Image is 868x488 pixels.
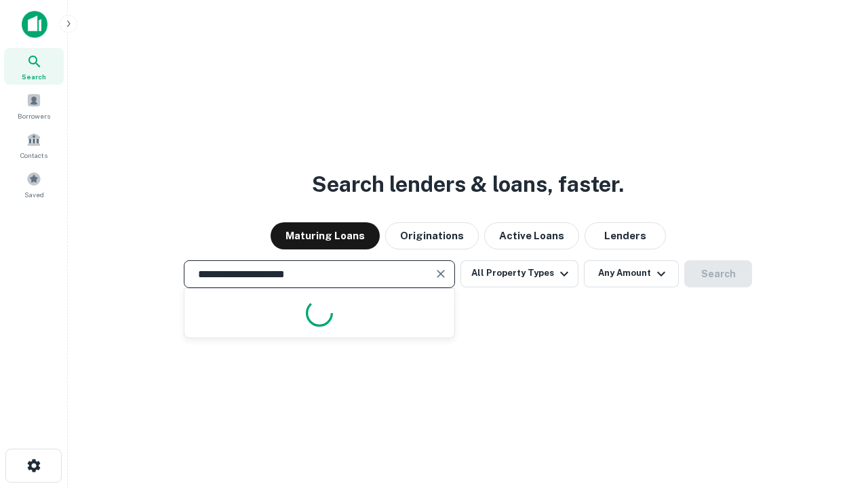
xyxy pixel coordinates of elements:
[24,189,44,200] span: Saved
[18,110,50,121] span: Borrowers
[460,260,578,287] button: All Property Types
[4,166,64,203] a: Saved
[584,260,679,287] button: Any Amount
[20,150,47,161] span: Contacts
[431,264,450,283] button: Clear
[22,11,47,38] img: capitalize-icon.png
[4,127,64,163] a: Contacts
[585,222,666,249] button: Lenders
[312,168,624,201] h3: Search lenders & loans, faster.
[385,222,479,249] button: Originations
[4,48,64,85] a: Search
[4,87,64,124] a: Borrowers
[22,71,46,82] span: Search
[800,380,868,445] iframe: Chat Widget
[271,222,380,249] button: Maturing Loans
[484,222,579,249] button: Active Loans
